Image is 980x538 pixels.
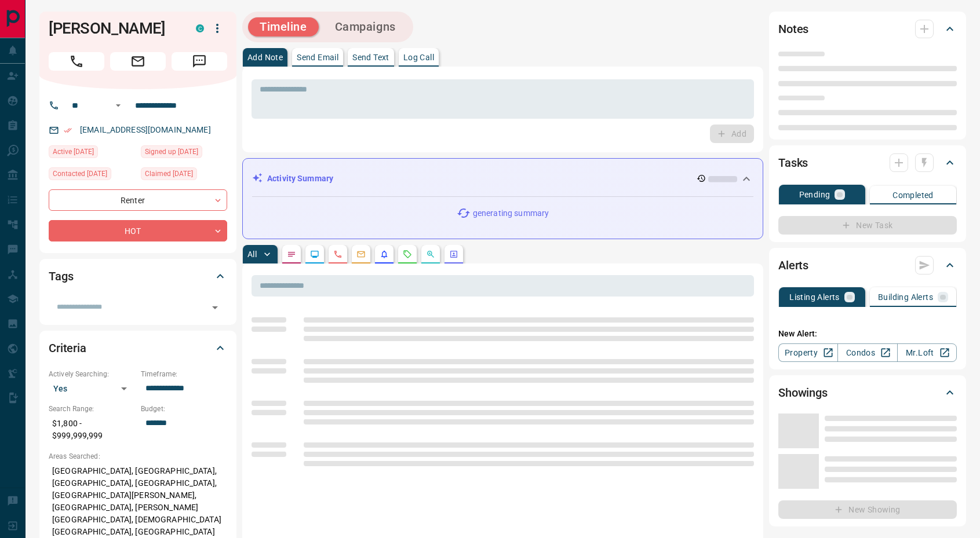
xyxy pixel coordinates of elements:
[111,98,125,112] button: Open
[789,293,840,301] p: Listing Alerts
[141,369,227,379] p: Timeframe:
[49,339,86,357] h2: Criteria
[141,404,227,414] p: Budget:
[267,173,333,185] p: Activity Summary
[287,250,296,259] svg: Notes
[380,250,389,259] svg: Listing Alerts
[49,145,135,162] div: Fri Aug 08 2025
[352,53,389,61] p: Send Text
[64,126,72,134] svg: Email Verified
[145,146,198,158] span: Signed up [DATE]
[49,189,227,211] div: Renter
[333,250,343,259] svg: Calls
[297,53,338,61] p: Send Email
[778,20,808,38] h2: Notes
[473,207,549,219] p: generating summary
[778,153,808,172] h2: Tasks
[778,15,957,43] div: Notes
[49,167,135,184] div: Thu Apr 03 2025
[49,451,227,462] p: Areas Searched:
[49,369,135,379] p: Actively Searching:
[403,53,434,61] p: Log Call
[778,149,957,177] div: Tasks
[897,343,957,362] a: Mr.Loft
[145,168,193,180] span: Claimed [DATE]
[207,299,223,316] button: Open
[247,53,283,61] p: Add Note
[49,334,227,362] div: Criteria
[323,17,407,36] button: Campaigns
[49,414,135,445] p: $1,800 - $999,999,999
[248,17,319,36] button: Timeline
[49,52,104,71] span: Call
[49,404,135,414] p: Search Range:
[778,379,957,407] div: Showings
[799,191,830,199] p: Pending
[837,343,897,362] a: Condos
[141,145,227,162] div: Thu Apr 03 2025
[49,379,135,398] div: Yes
[49,19,178,38] h1: [PERSON_NAME]
[310,250,319,259] svg: Lead Browsing Activity
[252,168,753,189] div: Activity Summary
[892,191,934,199] p: Completed
[110,52,166,71] span: Email
[49,262,227,290] div: Tags
[778,251,957,279] div: Alerts
[247,250,257,258] p: All
[778,328,957,340] p: New Alert:
[878,293,933,301] p: Building Alerts
[53,168,107,180] span: Contacted [DATE]
[356,250,366,259] svg: Emails
[778,256,808,275] h2: Alerts
[53,146,94,158] span: Active [DATE]
[141,167,227,184] div: Thu Apr 03 2025
[449,250,458,259] svg: Agent Actions
[172,52,227,71] span: Message
[426,250,435,259] svg: Opportunities
[49,220,227,241] div: HOT
[403,250,412,259] svg: Requests
[196,24,204,32] div: condos.ca
[778,383,828,402] h2: Showings
[49,267,73,286] h2: Tags
[778,343,838,362] a: Property
[80,125,211,134] a: [EMAIL_ADDRESS][DOMAIN_NAME]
